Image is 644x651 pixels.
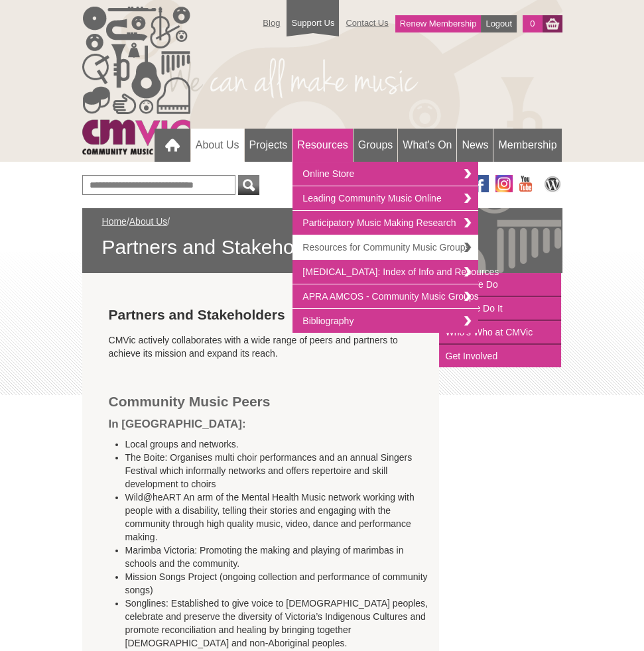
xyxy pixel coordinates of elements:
h3: Partners and Stakeholders [109,306,413,324]
a: APRA AMCOS - Community Music Groups [292,284,478,309]
a: Renew Membership [395,15,482,32]
a: News [457,129,493,162]
a: Leading Community Music Online [292,186,478,211]
a: Projects [245,129,292,162]
p: CMVic actively collaborates with a wide range of peers and partners to achieve its mission and ex... [109,333,413,360]
a: Home [102,216,127,227]
a: Who's Who at CMVic [439,321,562,345]
li: Mission Songs Project (ongoing collection and performance of community songs) [125,570,429,597]
li: Marimba Victoria: Promoting the making and playing of marimbas in schools and the community. [125,544,429,570]
li: The Boite: Organises multi choir performances and an annual Singers Festival which informally net... [125,451,429,491]
h3: Community Music Peers [109,393,413,410]
a: Online Store [292,162,478,186]
a: Why We Do It [439,297,562,321]
img: CMVic Blog [543,175,562,192]
a: What's On [398,129,456,162]
h4: In [GEOGRAPHIC_DATA]: [109,417,413,431]
a: What We Do [439,273,562,297]
a: Groups [354,129,397,162]
a: Get Involved [439,345,562,367]
a: Blog [256,11,287,34]
div: / / [102,215,543,260]
a: 0 [523,15,542,32]
a: Contact Us [339,11,395,34]
img: cmvic_logo.png [82,7,190,154]
li: Wild@heART An arm of the Mental Health Music network working with people with a disability, telli... [125,491,429,544]
span: Partners and Stakeholders [102,235,543,260]
li: Songlines: Established to give voice to [DEMOGRAPHIC_DATA] peoples, celebrate and preserve the di... [125,597,429,650]
a: Participatory Music Making Research [292,211,478,235]
a: Logout [481,15,517,32]
a: About Us [191,129,244,162]
a: Resources [292,129,352,162]
a: [MEDICAL_DATA]: Index of Info and Resources [292,260,478,284]
a: Resources for Community Music Groups [292,235,478,260]
a: About Us [129,216,168,227]
a: Bibliography [292,309,478,333]
img: icon-instagram.png [495,175,513,192]
li: Local groups and networks. [125,438,429,451]
a: Membership [493,129,561,162]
